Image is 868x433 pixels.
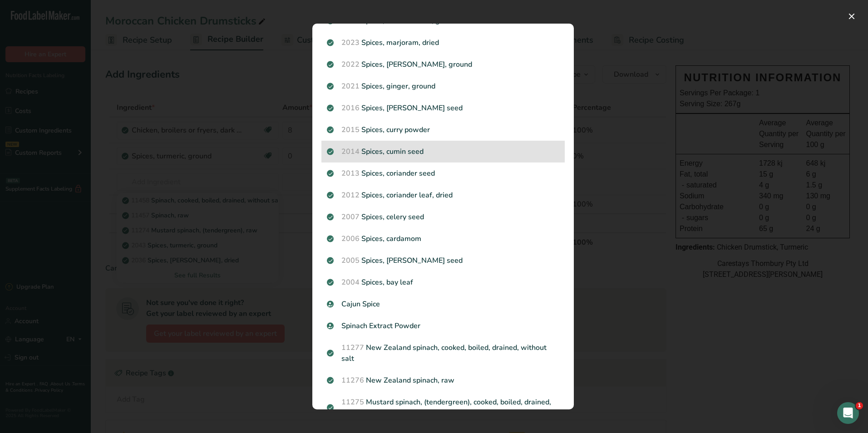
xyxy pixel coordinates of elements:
span: 2013 [341,168,360,178]
span: 2004 [341,277,360,287]
span: 2016 [341,103,360,113]
span: 11276 [341,375,364,385]
p: Spices, [PERSON_NAME], ground [327,59,559,70]
span: 2006 [341,234,360,244]
span: 2007 [341,212,360,222]
p: Spices, celery seed [327,212,559,222]
span: 2015 [341,125,360,135]
p: Spices, coriander leaf, dried [327,190,559,201]
span: 2014 [341,147,360,157]
p: Spices, bay leaf [327,277,559,288]
iframe: Intercom live chat [837,402,859,424]
p: Cajun Spice [327,299,559,310]
span: 2023 [341,38,360,48]
span: 11277 [341,343,364,353]
span: 1 [856,402,863,409]
p: Spices, cumin seed [327,146,559,157]
p: Spices, marjoram, dried [327,37,559,48]
p: Spices, [PERSON_NAME] seed [327,255,559,266]
span: 2022 [341,59,360,69]
p: Spices, curry powder [327,124,559,135]
p: Spinach Extract Powder [327,320,559,331]
span: 2012 [341,190,360,200]
p: Spices, ginger, ground [327,81,559,92]
p: New Zealand spinach, raw [327,375,559,386]
span: 2005 [341,256,360,266]
p: Spices, [PERSON_NAME] seed [327,103,559,113]
p: Mustard spinach, (tendergreen), cooked, boiled, drained, without salt [327,397,559,418]
p: Spices, cardamom [327,233,559,244]
p: Spices, coriander seed [327,168,559,179]
span: 11275 [341,397,364,407]
span: 2021 [341,81,360,91]
p: New Zealand spinach, cooked, boiled, drained, without salt [327,342,559,364]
